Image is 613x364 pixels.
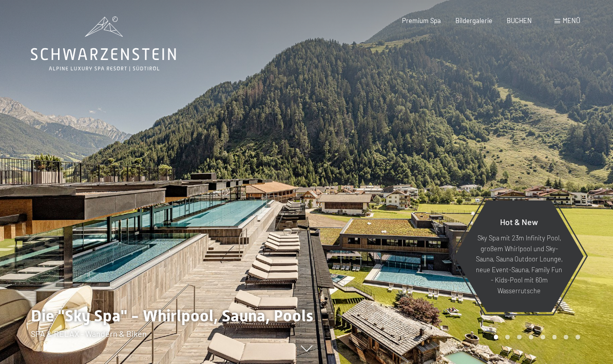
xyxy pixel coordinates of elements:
span: Hot & New [500,217,538,227]
span: Menü [563,16,580,25]
div: Carousel Page 7 [564,335,568,339]
a: Bildergalerie [455,16,492,25]
div: Carousel Page 4 [529,335,533,339]
div: Carousel Page 1 (Current Slide) [494,335,499,339]
div: Carousel Page 5 [541,335,545,339]
p: Sky Spa mit 23m Infinity Pool, großem Whirlpool und Sky-Sauna, Sauna Outdoor Lounge, neue Event-S... [474,233,564,296]
a: Hot & New Sky Spa mit 23m Infinity Pool, großem Whirlpool und Sky-Sauna, Sauna Outdoor Lounge, ne... [454,200,584,313]
a: Premium Spa [402,16,441,25]
div: Carousel Page 6 [552,335,557,339]
div: Carousel Pagination [490,335,580,339]
a: BUCHEN [507,16,532,25]
div: Carousel Page 3 [517,335,522,339]
div: Carousel Page 2 [505,335,510,339]
div: Carousel Page 8 [576,335,580,339]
